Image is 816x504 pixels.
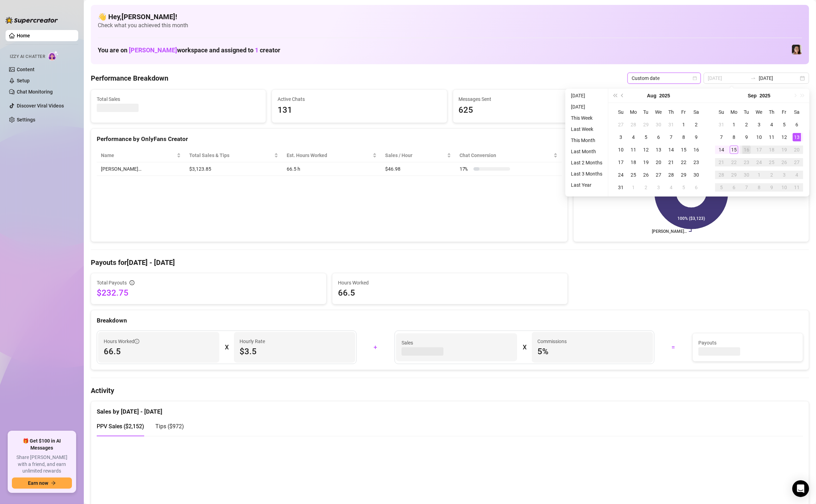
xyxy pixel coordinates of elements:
th: Total Sales & Tips [185,149,283,162]
div: Sales by [DATE] - [DATE] [97,401,803,416]
div: 6 [730,183,738,192]
span: Total Sales [97,95,260,103]
td: 2025-08-13 [652,143,665,156]
div: + [361,342,390,353]
div: Open Intercom Messenger [792,480,809,497]
td: 2025-10-07 [740,181,753,194]
span: Payouts [698,339,797,347]
td: 2025-08-05 [640,131,652,143]
span: Hours Worked [338,279,562,287]
td: $46.98 [381,162,455,176]
div: 31 [667,120,675,129]
span: info-circle [134,339,139,344]
td: 2025-09-13 [791,131,803,143]
h4: 👋 Hey, [PERSON_NAME] ! [98,12,802,22]
td: 2025-09-01 [627,181,640,194]
div: 15 [730,146,738,154]
div: 27 [793,158,801,166]
div: 16 [692,146,700,154]
a: Settings [17,117,35,123]
button: Choose a month [748,89,757,103]
li: This Month [568,136,605,144]
div: 5 [642,133,650,141]
li: Last 2 Months [568,158,605,167]
td: 2025-08-23 [690,156,703,169]
span: calendar [693,76,697,80]
span: Share [PERSON_NAME] with a friend, and earn unlimited rewards [12,454,72,475]
td: 2025-09-03 [652,181,665,194]
td: 2025-07-28 [627,118,640,131]
button: Choose a year [759,89,770,103]
td: 2025-08-31 [615,181,627,194]
span: Sales / Hour [385,151,446,159]
div: 23 [692,158,700,166]
th: We [753,106,765,118]
div: 29 [642,120,650,129]
td: 2025-08-22 [677,156,690,169]
span: info-circle [130,280,134,285]
span: Earn now [28,480,48,486]
td: 2025-09-16 [740,143,753,156]
text: [PERSON_NAME]… [652,229,687,234]
div: 19 [780,146,788,154]
div: 13 [793,133,801,141]
div: 3 [617,133,625,141]
div: Performance by OnlyFans Creator [97,134,562,144]
td: 2025-07-30 [652,118,665,131]
span: Sales [402,339,512,347]
a: Setup [17,78,30,83]
button: Earn nowarrow-right [12,477,72,489]
td: 2025-09-08 [728,131,740,143]
div: 22 [679,158,688,166]
td: 2025-08-16 [690,143,703,156]
div: 5 [717,183,726,192]
span: Total Payouts [97,279,127,287]
span: Chat Conversion [460,151,552,159]
span: [PERSON_NAME] [129,46,177,54]
span: arrow-right [51,481,56,486]
div: 3 [654,183,663,192]
td: 2025-09-23 [740,156,753,169]
div: 2 [642,183,650,192]
td: 2025-08-31 [715,118,728,131]
div: 17 [617,158,625,166]
td: 2025-09-17 [753,143,765,156]
th: Su [715,106,728,118]
span: 66.5 [104,346,214,357]
div: 3 [780,171,788,179]
div: X [225,342,228,353]
span: Total Sales & Tips [189,151,273,159]
div: 1 [629,183,638,192]
div: 10 [617,146,625,154]
span: Izzy AI Chatter [10,53,45,60]
div: Est. Hours Worked [287,151,371,159]
td: 2025-09-12 [778,131,791,143]
div: 29 [679,171,688,179]
td: 2025-09-20 [791,143,803,156]
div: 20 [654,158,663,166]
td: 2025-09-04 [765,118,778,131]
div: 27 [654,171,663,179]
div: 2 [742,120,751,129]
li: Last 3 Months [568,170,605,178]
div: 24 [617,171,625,179]
div: 11 [767,133,776,141]
div: 5 [780,120,788,129]
div: 3 [755,120,763,129]
td: 2025-09-01 [728,118,740,131]
td: 2025-08-19 [640,156,652,169]
li: [DATE] [568,103,605,111]
td: 2025-10-05 [715,181,728,194]
td: 2025-09-09 [740,131,753,143]
span: PPV Sales ( $2,152 ) [97,423,144,430]
span: Active Chats [278,95,441,103]
div: 5 [679,183,688,192]
td: 2025-10-09 [765,181,778,194]
h4: Payouts for [DATE] - [DATE] [91,258,809,267]
td: $3,123.85 [185,162,283,176]
th: Tu [740,106,753,118]
li: This Week [568,114,605,122]
a: Home [17,33,30,38]
li: Last Week [568,125,605,133]
div: 13 [654,146,663,154]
